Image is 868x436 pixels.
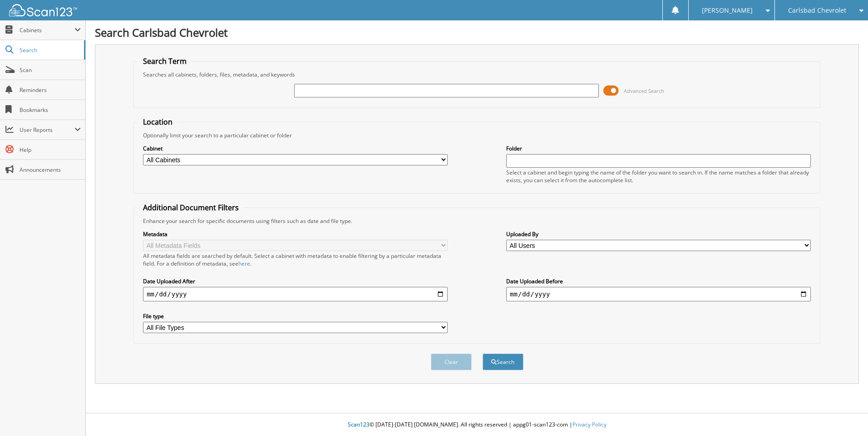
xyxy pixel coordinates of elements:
span: Bookmarks [20,106,81,114]
span: User Reports [20,126,74,134]
div: Searches all cabinets, folders, files, metadata, and keywords [138,71,815,78]
span: Reminders [20,86,81,94]
label: Date Uploaded After [143,277,448,285]
label: Date Uploaded Before [506,277,811,285]
div: All metadata fields are searched by default. Select a cabinet with metadata to enable filtering b... [143,252,448,267]
legend: Search Term [138,56,191,66]
span: Carlsbad Chevrolet [788,8,846,13]
label: Folder [506,145,811,152]
span: Advanced Search [624,87,664,94]
span: [PERSON_NAME] [702,8,753,13]
span: Help [20,146,81,154]
label: Cabinet [143,145,448,152]
img: scan123-logo-white.svg [9,4,77,16]
a: Privacy Policy [572,421,607,428]
span: Search [20,46,79,54]
label: Metadata [143,230,448,238]
label: File type [143,312,448,320]
span: Cabinets [20,26,74,34]
button: Search [483,354,523,370]
div: © [DATE]-[DATE] [DOMAIN_NAME]. All rights reserved | appg01-scan123-com | [86,414,868,436]
span: Scan [20,66,81,74]
div: Optionally limit your search to a particular cabinet or folder [138,131,815,139]
div: Select a cabinet and begin typing the name of the folder you want to search in. If the name match... [506,169,811,184]
div: Enhance your search for specific documents using filters such as date and file type. [138,217,815,225]
label: Uploaded By [506,230,811,238]
a: here [238,260,250,267]
input: end [506,287,811,301]
input: start [143,287,448,301]
span: Announcements [20,166,81,174]
legend: Additional Document Filters [138,203,243,213]
legend: Location [138,117,177,127]
span: Scan123 [348,421,370,428]
h1: Search Carlsbad Chevrolet [95,25,859,40]
button: Clear [431,354,472,370]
